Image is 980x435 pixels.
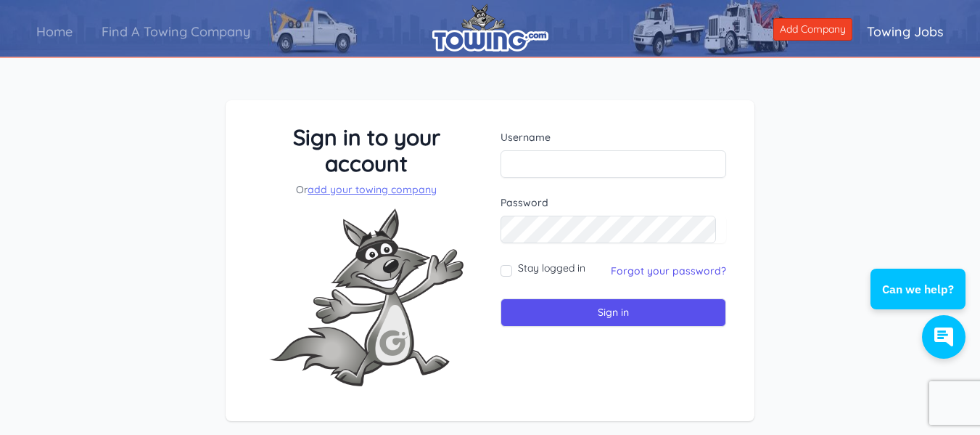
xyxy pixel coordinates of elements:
[773,18,852,41] a: Add Company
[254,182,479,197] p: Or
[22,11,87,52] a: Home
[501,130,726,145] label: Username
[501,195,726,210] label: Password
[852,11,958,52] a: Towing Jobs
[432,4,548,52] img: logo.png
[518,261,585,275] label: Stay logged in
[258,197,475,398] img: Fox-Excited.png
[308,183,437,196] a: add your towing company
[501,298,726,327] input: Sign in
[254,124,479,176] h3: Sign in to your account
[611,264,726,277] a: Forgot your password?
[860,229,980,373] iframe: Conversations
[87,11,265,52] a: Find A Towing Company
